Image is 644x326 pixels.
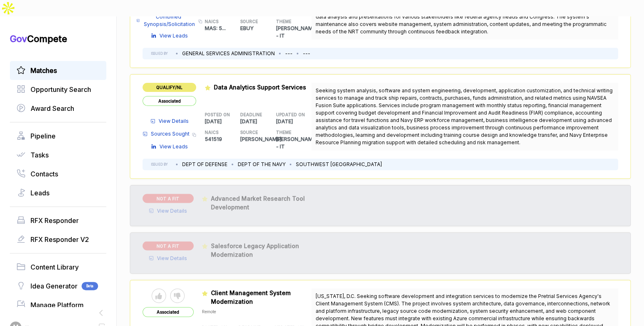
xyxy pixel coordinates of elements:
h5: SOURCE [240,19,263,25]
span: View Leads [159,143,188,150]
a: Manage Platform [16,300,100,310]
p: 541519 [205,136,241,143]
h5: NAICS [205,19,227,25]
p: [DATE] [276,118,312,125]
span: Award Search [30,103,74,113]
span: Beta [82,282,98,290]
span: Leads [30,188,49,198]
a: Sources Sought [143,130,190,138]
span: View Details [159,117,189,125]
span: Associated [143,307,194,317]
a: Opportunity Search [16,84,100,94]
span: Sources Sought [151,130,190,138]
a: Idea GeneratorBeta [16,281,100,291]
span: Seeking system analysis, software and system engineering, development, application customization,... [316,87,613,145]
a: Combined Synopsis/Solicitation [136,13,196,28]
span: QUALIFY/NL [143,83,196,92]
a: Leads [16,188,100,198]
span: Contacts [30,169,58,179]
span: Tasks [30,150,49,160]
a: Contacts [16,169,100,179]
h5: THEME [276,19,299,25]
span: Matches [30,66,57,75]
h5: THEME [276,129,299,136]
span: Pipeline [30,131,56,141]
h1: Compete [10,33,106,45]
h5: POSTED ON [205,112,227,118]
span: NOT A FIT [143,194,194,203]
li: DEPT OF THE NAVY [238,161,286,168]
span: NOT A FIT [143,241,194,250]
h5: DEADLINE [240,112,263,118]
span: Idea Generator [30,281,77,291]
span: RFX Responder [30,216,79,225]
li: SOUTHWEST [GEOGRAPHIC_DATA] [296,161,382,168]
li: GENERAL SERVICES ADMINISTRATION [182,50,275,57]
span: View Leads [159,32,188,40]
p: [PERSON_NAME] - IT [276,25,312,40]
span: MAS: 5 ... [205,25,226,31]
h5: ISSUED BY [151,162,168,167]
h5: NAICS [205,129,227,136]
span: RFX Responder V2 [30,235,89,244]
p: [PERSON_NAME] [240,136,276,143]
span: Remote [202,309,216,314]
span: Salesforce Legacy Application Modernization [211,242,299,258]
h5: SOURCE [240,129,263,136]
a: RFX Responder V2 [16,235,100,244]
a: Tasks [16,150,100,160]
li: --- [303,50,310,57]
span: Gov [10,33,27,44]
a: Award Search [16,103,100,113]
span: View Details [157,254,187,262]
h5: ISSUED BY [151,51,168,56]
p: [PERSON_NAME] - IT [276,136,312,150]
p: EBUY [240,25,276,32]
h5: UPDATED ON [276,112,299,118]
span: Content Library [30,262,79,272]
span: Advanced Market Research Tool Development [211,195,305,210]
a: Pipeline [16,131,100,141]
a: RFX Responder [16,216,100,225]
span: View Details [157,207,187,214]
span: Associated [143,96,196,106]
p: [DATE] [205,118,241,125]
span: Data Analytics Support Services [214,84,306,91]
p: [DATE] [240,118,276,125]
a: Content Library [16,262,100,272]
a: Matches [16,66,100,75]
span: Opportunity Search [30,84,91,94]
span: Manage Platform [30,300,84,310]
span: Combined Synopsis/Solicitation [143,13,196,28]
span: Client Management System Modernization [211,289,290,305]
li: DEPT OF DEFENSE [182,161,227,168]
li: --- [285,50,293,57]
